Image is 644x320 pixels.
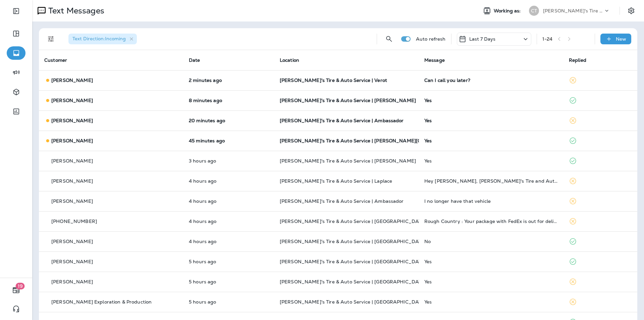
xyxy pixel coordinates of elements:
p: [PERSON_NAME] [51,118,93,123]
span: [PERSON_NAME]'s Tire & Auto Service | [GEOGRAPHIC_DATA] [280,238,427,244]
p: Aug 27, 2025 08:55 AM [189,259,269,264]
div: Yes [424,279,558,284]
span: 19 [16,283,25,289]
div: Hey Taylor, Chabill's Tire and Auto Service would love to help keep your vehicle in top shape! En... [424,178,558,184]
p: Aug 27, 2025 08:52 AM [189,279,269,284]
p: [PERSON_NAME]'s Tire & Auto [543,8,603,13]
span: [PERSON_NAME]'s Tire & Auto Service | [PERSON_NAME] [280,158,416,164]
p: Aug 27, 2025 01:10 PM [189,138,269,143]
p: Aug 27, 2025 01:46 PM [189,98,269,103]
span: [PERSON_NAME]'s Tire & Auto Service | [PERSON_NAME][GEOGRAPHIC_DATA] [280,138,468,144]
div: Yes [424,98,558,103]
p: [PERSON_NAME] [51,78,93,83]
p: Aug 27, 2025 01:34 PM [189,118,269,123]
span: [PERSON_NAME]'s Tire & Auto Service | [PERSON_NAME] [280,97,416,103]
p: Text Messages [46,6,104,16]
button: Settings [625,5,637,17]
span: [PERSON_NAME]'s Tire & Auto Service | [GEOGRAPHIC_DATA] [280,279,427,285]
div: CT [529,6,539,16]
p: Last 7 Days [469,36,496,42]
span: [PERSON_NAME]'s Tire & Auto Service | Verot [280,77,387,83]
p: Aug 27, 2025 08:49 AM [189,299,269,305]
p: Aug 27, 2025 09:06 AM [189,178,269,184]
p: [PERSON_NAME] [51,98,93,103]
p: [PERSON_NAME] [51,178,93,184]
button: Search Messages [382,32,396,46]
span: Location [280,57,299,63]
p: Aug 27, 2025 01:52 PM [189,78,269,83]
p: Aug 27, 2025 08:55 AM [189,239,269,244]
p: [PERSON_NAME] [51,259,93,264]
div: Yes [424,259,558,264]
div: Can I call you later? [424,78,558,83]
div: Rough Country : Your package with FedEx is out for delivery today! https://invi.tt/KJjD5jB128X Te... [424,219,558,224]
p: [PERSON_NAME] [51,158,93,164]
div: Yes [424,138,558,143]
button: Expand Sidebar [7,4,25,18]
span: Message [424,57,445,63]
p: [PERSON_NAME] [51,279,93,284]
span: [PERSON_NAME]'s Tire & Auto Service | [GEOGRAPHIC_DATA] [280,218,427,224]
p: New [616,36,626,42]
div: I no longer have that vehicle [424,198,558,204]
div: Yes [424,118,558,123]
div: Text Direction:Incoming [68,34,137,44]
button: 19 [7,283,25,297]
span: [PERSON_NAME]'s Tire & Auto Service | Ambassador [280,118,404,124]
div: 1 - 24 [542,36,553,42]
span: [PERSON_NAME]'s Tire & Auto Service | [GEOGRAPHIC_DATA] [280,299,427,305]
div: Yes [424,299,558,305]
p: [PHONE_NUMBER] [51,219,97,224]
p: [PERSON_NAME] Exploration & Production [51,299,152,305]
p: Auto refresh [416,36,446,42]
div: No [424,239,558,244]
span: [PERSON_NAME]'s Tire & Auto Service | Ambassador [280,198,404,204]
p: [PERSON_NAME] [51,239,93,244]
span: Text Direction : Incoming [72,36,126,42]
button: Filters [44,32,58,46]
span: [PERSON_NAME]'s Tire & Auto Service | Laplace [280,178,392,184]
span: Customer [44,57,67,63]
p: [PERSON_NAME] [51,198,93,204]
span: Date [189,57,200,63]
span: Working as: [494,8,522,14]
p: Aug 27, 2025 09:00 AM [189,219,269,224]
p: Aug 27, 2025 09:06 AM [189,198,269,204]
div: Yes [424,158,558,164]
span: Replied [569,57,586,63]
span: [PERSON_NAME]'s Tire & Auto Service | [GEOGRAPHIC_DATA] [280,259,427,265]
p: [PERSON_NAME] [51,138,93,143]
p: Aug 27, 2025 10:22 AM [189,158,269,164]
